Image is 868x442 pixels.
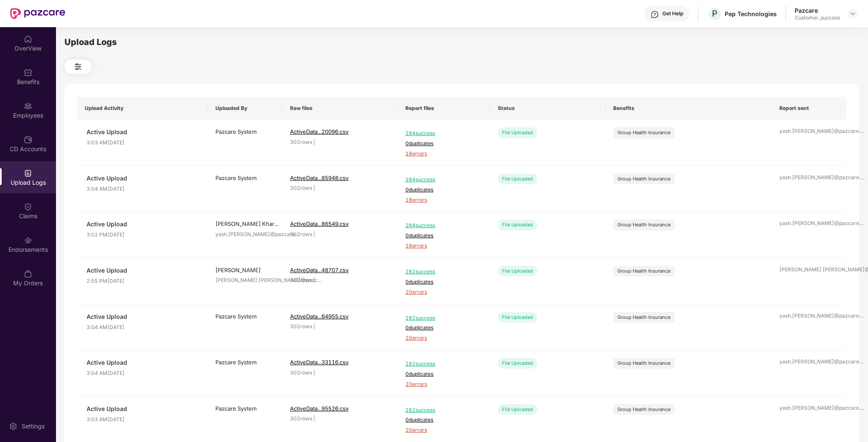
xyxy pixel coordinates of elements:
[498,312,537,323] div: File Uploaded
[650,10,659,19] img: svg+xml;base64,PHN2ZyBpZD0iSGVscC0zMngzMiIgeG1sbnM9Imh0dHA6Ly93d3cudzMub3JnLzIwMDAvc3ZnIiB3aWR0aD...
[290,405,349,412] span: ActiveData...95526.csv
[274,220,278,227] span: ...
[215,276,275,284] div: [PERSON_NAME].[PERSON_NAME]@pazc
[9,422,17,431] img: svg+xml;base64,PHN2ZyBpZD0iU2V0dGluZy0yMHgyMCIgeG1sbnM9Imh0dHA6Ly93d3cudzMub3JnLzIwMDAvc3ZnIiB3aW...
[405,150,483,158] span: 18 errors
[405,222,483,230] span: 284 success
[24,68,32,77] img: svg+xml;base64,PHN2ZyBpZD0iQmVuZWZpdHMiIHhtbG5zPSJodHRwOi8vd3d3LnczLm9yZy8yMDAwL3N2ZyIgd2lkdGg9Ij...
[498,358,537,369] div: File Uploaded
[290,175,349,181] span: ActiveData...85948.csv
[282,97,398,120] th: Raw files
[313,323,315,329] span: |
[617,406,670,413] div: Group Health Insurance
[64,36,859,49] div: Upload Logs
[779,220,839,228] div: yash.[PERSON_NAME]@pazcare.
[617,360,670,367] div: Group Health Insurance
[779,358,839,366] div: yash.[PERSON_NAME]@pazcare.
[779,266,839,274] div: [PERSON_NAME].[PERSON_NAME]@pazc
[860,220,864,226] span: ...
[313,231,315,237] span: |
[498,404,537,415] div: File Uploaded
[87,220,200,229] span: Active Upload
[405,406,483,414] span: 282 success
[405,242,483,250] span: 18 errors
[290,267,349,273] span: ActiveData...48707.csv
[860,405,864,411] span: ...
[405,380,483,389] span: 20 errors
[405,426,483,434] span: 20 errors
[87,266,200,275] span: Active Upload
[19,422,47,431] div: Settings
[10,8,65,19] img: New Pazcare Logo
[87,358,200,367] span: Active Upload
[73,62,83,72] img: svg+xml;base64,PHN2ZyB4bWxucz0iaHR0cDovL3d3dy53My5vcmcvMjAwMC9zdmciIHdpZHRoPSIyNCIgaGVpZ2h0PSIyNC...
[313,277,315,283] span: |
[779,404,839,412] div: yash.[PERSON_NAME]@pazcare.
[405,130,483,138] span: 284 success
[405,278,483,286] span: 0 duplicates
[215,174,275,182] div: Pazcare System
[24,35,32,43] img: svg+xml;base64,PHN2ZyBpZD0iSG9tZSIgeG1sbnM9Imh0dHA6Ly93d3cudzMub3JnLzIwMDAvc3ZnIiB3aWR0aD0iMjAiIG...
[24,270,32,278] img: svg+xml;base64,PHN2ZyBpZD0iTXlfT3JkZXJzIiBkYXRhLW5hbWU9Ik15IE9yZGVycyIgeG1sbnM9Imh0dHA6Ly93d3cudz...
[290,369,312,376] span: 302 rows
[617,175,670,183] div: Group Health Insurance
[405,176,483,184] span: 284 success
[795,14,840,21] div: Customer_success
[725,10,777,18] div: Pep Technologies
[290,277,312,283] span: 302 rows
[87,369,200,377] span: 3:04 AM[DATE]
[779,127,839,135] div: yash.[PERSON_NAME]@pazcare.
[290,359,349,366] span: ActiveData...33116.csv
[405,416,483,424] span: 0 duplicates
[617,129,670,136] div: Group Health Insurance
[860,174,864,180] span: ...
[498,220,537,230] div: File Uploaded
[290,220,349,227] span: ActiveData...86549.csv
[398,97,490,120] th: Report files
[87,312,200,321] span: Active Upload
[87,127,200,137] span: Active Upload
[313,139,315,145] span: |
[662,10,683,17] div: Get Help
[712,8,717,19] span: P
[490,97,606,120] th: Status
[498,174,537,184] div: File Uploaded
[313,185,315,191] span: |
[405,314,483,322] span: 282 success
[405,324,483,332] span: 0 duplicates
[617,267,670,275] div: Group Health Insurance
[405,288,483,296] span: 20 errors
[24,203,32,211] img: svg+xml;base64,PHN2ZyBpZD0iQ2xhaW0iIHhtbG5zPSJodHRwOi8vd3d3LnczLm9yZy8yMDAwL3N2ZyIgd2lkdGg9IjIwIi...
[215,404,275,413] div: Pazcare System
[215,220,275,228] div: [PERSON_NAME] Khar
[87,416,200,424] span: 3:03 AM[DATE]
[24,169,32,177] img: svg+xml;base64,PHN2ZyBpZD0iVXBsb2FkX0xvZ3MiIGRhdGEtbmFtZT0iVXBsb2FkIExvZ3MiIHhtbG5zPSJodHRwOi8vd3...
[290,415,312,422] span: 302 rows
[405,232,483,240] span: 0 duplicates
[617,221,670,228] div: Group Health Insurance
[24,236,32,245] img: svg+xml;base64,PHN2ZyBpZD0iRW5kb3JzZW1lbnRzIiB4bWxucz0iaHR0cDovL3d3dy53My5vcmcvMjAwMC9zdmciIHdpZH...
[87,277,200,285] span: 2:55 PM[DATE]
[215,231,275,239] div: yash.[PERSON_NAME]@pazcare.
[87,185,200,193] span: 3:04 AM[DATE]
[498,266,537,276] div: File Uploaded
[77,97,208,120] th: Upload Activity
[405,360,483,368] span: 282 success
[215,127,275,136] div: Pazcare System
[498,127,537,138] div: File Uploaded
[290,323,312,329] span: 302 rows
[215,312,275,321] div: Pazcare System
[215,266,275,274] div: [PERSON_NAME]
[24,135,32,144] img: svg+xml;base64,PHN2ZyBpZD0iQ0RfQWNjb3VudHMiIGRhdGEtbmFtZT0iQ0QgQWNjb3VudHMiIHhtbG5zPSJodHRwOi8vd3...
[24,102,32,110] img: svg+xml;base64,PHN2ZyBpZD0iRW1wbG95ZWVzIiB4bWxucz0iaHR0cDovL3d3dy53My5vcmcvMjAwMC9zdmciIHdpZHRoPS...
[405,268,483,276] span: 282 success
[405,140,483,148] span: 0 duplicates
[290,231,312,237] span: 302 rows
[779,174,839,182] div: yash.[PERSON_NAME]@pazcare.
[290,128,349,135] span: ActiveData...20096.csv
[290,139,312,145] span: 302 rows
[87,324,200,332] span: 3:04 AM[DATE]
[290,185,312,191] span: 302 rows
[860,128,864,134] span: ...
[860,312,864,319] span: ...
